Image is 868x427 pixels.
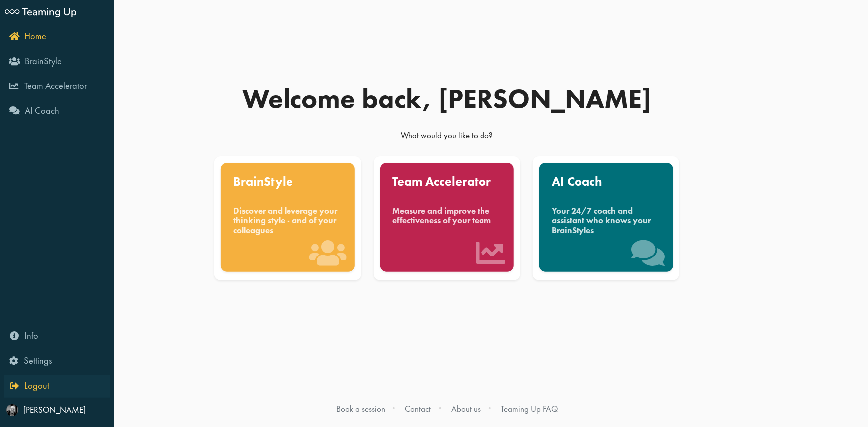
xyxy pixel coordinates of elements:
[4,25,110,48] a: Home
[4,75,110,98] a: Team Accelerator
[531,156,681,280] a: AI Coach Your 24/7 coach and assistant who knows your BrainStyles
[4,100,110,123] a: AI Coach
[392,206,501,226] div: Measure and improve the effectiveness of your team
[4,50,110,73] a: BrainStyle
[24,355,52,367] span: Settings
[22,4,77,18] span: Teaming Up
[405,403,431,414] a: Contact
[208,130,686,146] div: What would you like to do?
[24,30,46,42] span: Home
[336,403,385,414] a: Book a session
[24,380,49,392] span: Logout
[4,325,110,347] a: Info
[4,375,110,398] a: Logout
[234,175,342,188] div: BrainStyle
[23,404,86,415] span: [PERSON_NAME]
[392,175,501,188] div: Team Accelerator
[501,403,558,414] a: Teaming Up FAQ
[25,105,59,117] span: AI Coach
[451,403,481,414] a: About us
[552,175,660,188] div: AI Coach
[25,55,62,67] span: BrainStyle
[212,156,363,280] a: BrainStyle Discover and leverage your thinking style - and of your colleagues
[552,206,660,235] div: Your 24/7 coach and assistant who knows your BrainStyles
[372,156,522,280] a: Team Accelerator Measure and improve the effectiveness of your team
[24,80,87,92] span: Team Accelerator
[208,85,686,112] div: Welcome back, [PERSON_NAME]
[234,206,342,235] div: Discover and leverage your thinking style - and of your colleagues
[24,330,38,342] span: Info
[4,349,110,372] a: Settings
